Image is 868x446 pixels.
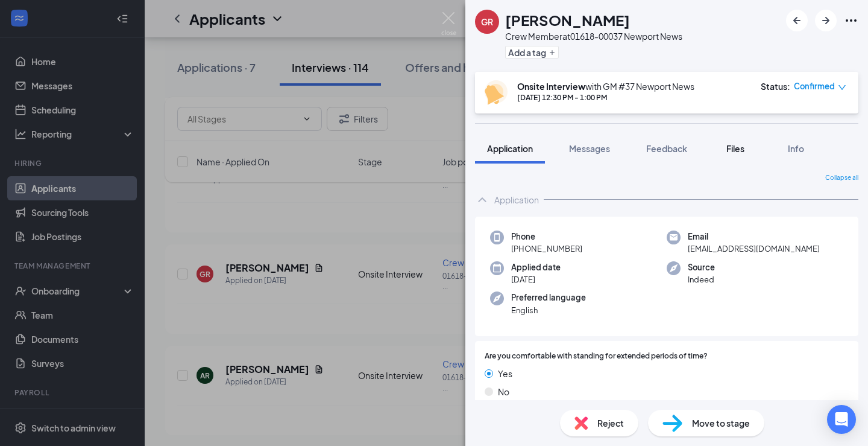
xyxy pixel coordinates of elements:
[569,143,610,154] span: Messages
[511,231,582,243] span: Phone
[790,13,804,28] svg: ArrowLeftNew
[485,351,708,362] span: Are you comfortable with standing for extended periods of time?
[498,367,512,380] span: Yes
[827,405,856,434] div: Open Intercom Messenger
[688,231,820,243] span: Email
[505,30,682,42] div: Crew Member at 01618-00037 Newport News
[844,13,858,28] svg: Ellipses
[825,173,858,183] span: Collapse all
[815,10,837,31] button: ArrowRight
[819,13,833,28] svg: ArrowRight
[511,304,586,316] span: English
[517,80,694,92] div: with GM #37 Newport News
[494,194,539,206] div: Application
[646,143,687,154] span: Feedback
[511,291,586,304] span: Preferred language
[786,10,808,31] button: ArrowLeftNew
[511,273,561,285] span: [DATE]
[517,81,585,92] b: Onsite Interview
[688,243,820,255] span: [EMAIL_ADDRESS][DOMAIN_NAME]
[517,92,694,103] div: [DATE] 12:30 PM - 1:00 PM
[794,80,835,92] span: Confirmed
[511,243,582,255] span: [PHONE_NUMBER]
[498,385,509,398] span: No
[505,10,630,30] h1: [PERSON_NAME]
[481,16,493,28] div: GR
[487,143,533,154] span: Application
[505,46,559,59] button: PlusAdd a tag
[475,193,489,207] svg: ChevronUp
[549,49,556,56] svg: Plus
[688,261,715,273] span: Source
[511,261,561,273] span: Applied date
[597,416,624,430] span: Reject
[688,273,715,285] span: Indeed
[692,416,750,430] span: Move to stage
[761,80,790,92] div: Status :
[838,83,846,92] span: down
[788,143,804,154] span: Info
[726,143,744,154] span: Files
